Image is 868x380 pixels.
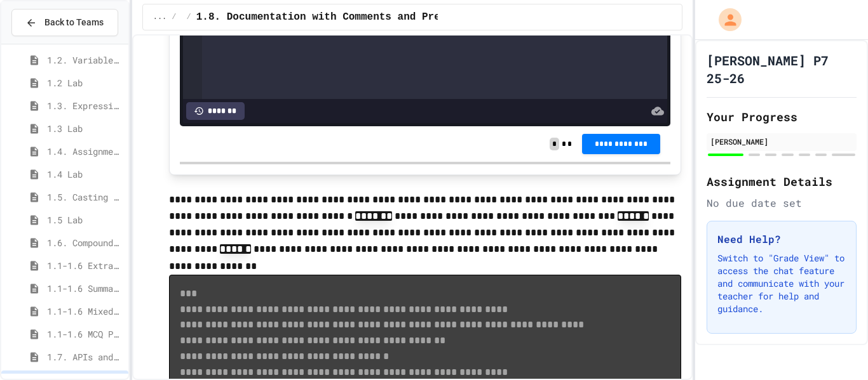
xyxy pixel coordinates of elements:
span: / [187,12,191,22]
span: 1.2. Variables and Data Types [47,53,123,67]
span: / [172,12,176,22]
p: Switch to "Grade View" to access the chat feature and communicate with your teacher for help and ... [717,252,846,315]
span: 1.1-1.6 Extra Coding Practice [47,259,123,272]
span: ... [153,12,167,22]
div: [PERSON_NAME] [710,136,853,147]
span: 1.8. Documentation with Comments and Preconditions [196,10,501,25]
span: 1.1-1.6 Mixed Up Code Practice [47,305,123,318]
span: 1.5 Lab [47,213,123,226]
span: 1.7. APIs and Libraries [47,350,123,364]
span: 1.1-1.6 Summary [47,282,123,295]
span: 1.3. Expressions and Output [New] [47,99,123,112]
div: My Account [705,5,745,34]
span: 1.3 Lab [47,122,123,135]
h1: [PERSON_NAME] P7 25-26 [707,51,857,87]
span: 1.6. Compound Assignment Operators [47,236,123,249]
h3: Need Help? [717,232,846,247]
span: Back to Teams [44,16,104,29]
span: 1.1-1.6 MCQ Practice [47,327,123,341]
h2: Assignment Details [707,173,857,190]
h2: Your Progress [707,108,857,126]
span: 1.4. Assignment and Input [47,145,123,158]
button: Back to Teams [11,9,118,36]
span: 1.2 Lab [47,76,123,89]
div: No due date set [707,195,857,211]
span: 1.5. Casting and Ranges of Values [47,190,123,204]
span: 1.4 Lab [47,167,123,181]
